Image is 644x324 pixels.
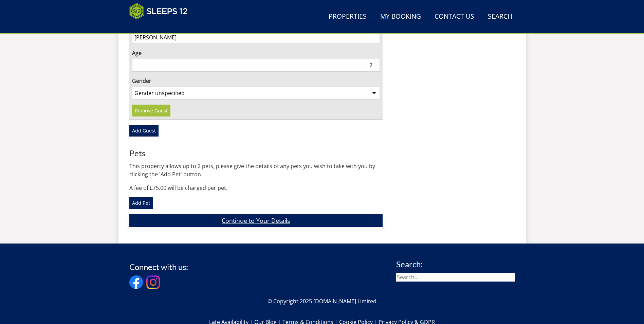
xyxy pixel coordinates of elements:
a: Add Pet [129,197,153,209]
a: Remove Guest [132,105,170,116]
p: A fee of £75.00 will be charged per pet. [129,184,383,192]
iframe: Customer reviews powered by Trustpilot [126,24,197,30]
p: This property allows up to 2 pets, please give the details of any pets you wish to take with you ... [129,162,383,178]
input: Search... [396,273,515,282]
a: Continue to Your Details [129,214,383,227]
p: © Copyright 2025 [DOMAIN_NAME] Limited [129,297,515,305]
h3: Search: [396,260,515,269]
h3: Connect with us: [129,263,188,271]
a: Add Guest [129,125,159,137]
a: Contact Us [432,9,477,24]
a: Search [485,9,515,24]
a: My Booking [378,9,424,24]
label: Age [132,49,380,57]
img: Sleeps 12 [129,3,188,20]
a: Properties [326,9,369,24]
input: Surname [132,31,380,44]
h3: Pets [129,149,383,158]
img: Facebook [129,275,143,289]
label: Gender [132,77,380,85]
img: Instagram [146,275,160,289]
